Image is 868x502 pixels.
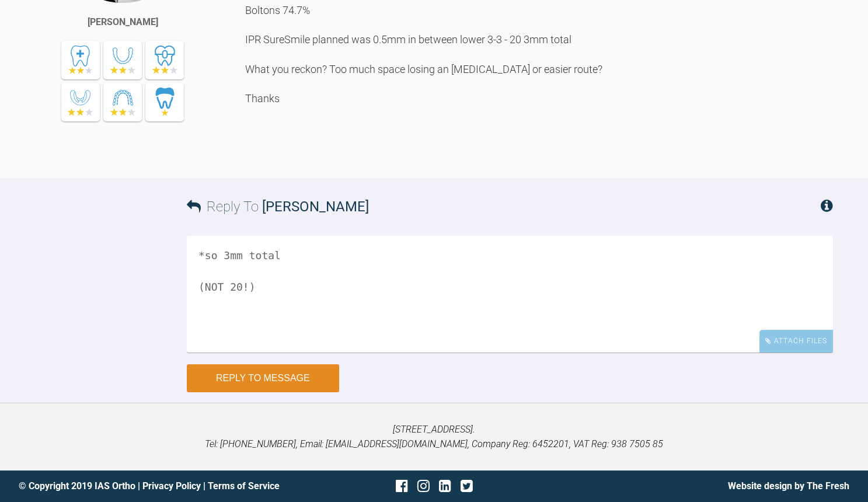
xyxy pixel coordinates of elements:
a: Privacy Policy [142,480,201,491]
h3: Reply To [187,196,369,218]
span: [PERSON_NAME] [262,198,369,215]
a: Terms of Service [208,480,280,491]
div: Attach Files [759,330,833,353]
button: Reply to Message [187,364,339,392]
textarea: *so 3mm total (NOT 20!) [187,236,833,353]
div: © Copyright 2019 IAS Ortho | | [19,479,295,494]
a: Website design by The Fresh [728,480,849,491]
p: [STREET_ADDRESS]. Tel: [PHONE_NUMBER], Email: [EMAIL_ADDRESS][DOMAIN_NAME], Company Reg: 6452201,... [19,422,849,452]
div: [PERSON_NAME] [88,15,158,30]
